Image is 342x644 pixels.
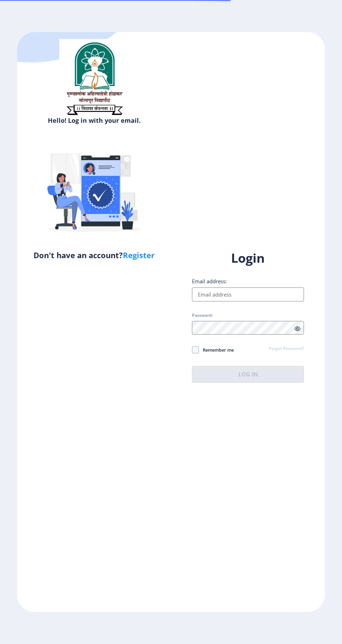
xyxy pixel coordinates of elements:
input: Email address [192,287,304,301]
h6: Hello! Log in with your email. [22,116,166,125]
button: Log In [192,366,304,383]
a: Forgot Password? [269,346,304,352]
h1: Login [192,250,304,267]
label: Password: [192,313,213,318]
img: Verified-rafiki.svg [33,127,155,249]
img: sulogo.png [59,39,129,118]
span: Remember me [199,346,234,354]
h5: Don't have an account? [22,249,166,261]
label: Email address: [192,278,227,285]
a: Register [123,250,155,260]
